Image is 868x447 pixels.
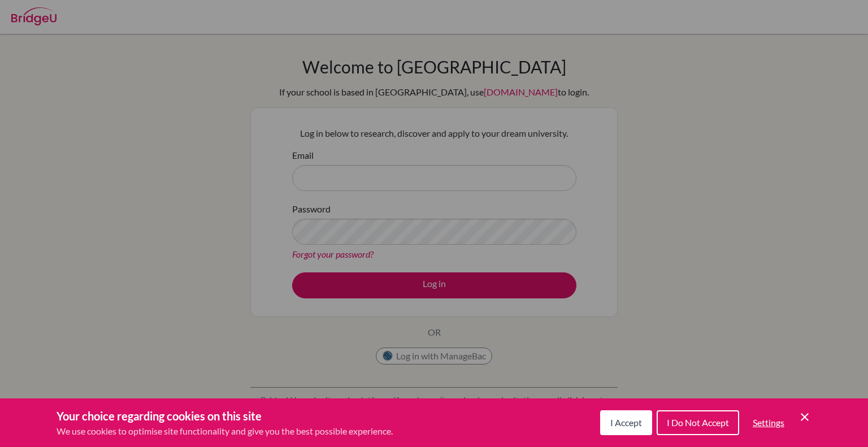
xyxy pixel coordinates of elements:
[744,411,793,434] button: Settings
[753,417,784,428] span: Settings
[57,407,393,424] h3: Your choice regarding cookies on this site
[610,417,642,428] span: I Accept
[657,410,739,435] button: I Do Not Accept
[798,410,811,424] button: Save and close
[57,424,393,438] p: We use cookies to optimise site functionality and give you the best possible experience.
[667,417,729,428] span: I Do Not Accept
[600,410,652,435] button: I Accept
